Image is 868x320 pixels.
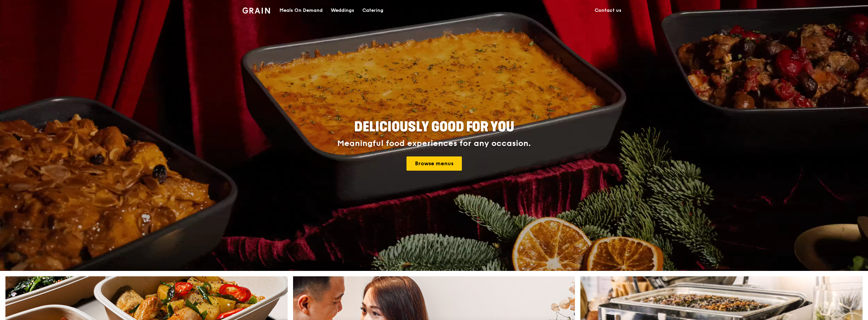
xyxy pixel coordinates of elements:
[354,119,514,135] span: Deliciously good for you
[327,0,358,21] a: Weddings
[406,156,462,171] a: Browse menus
[312,139,556,148] div: Meaningful food experiences for any occasion.
[242,7,270,14] img: Grain
[331,0,354,21] div: Weddings
[591,0,626,21] a: Contact us
[362,0,383,21] div: Catering
[279,0,323,21] div: Meals On Demand
[358,0,387,21] a: Catering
